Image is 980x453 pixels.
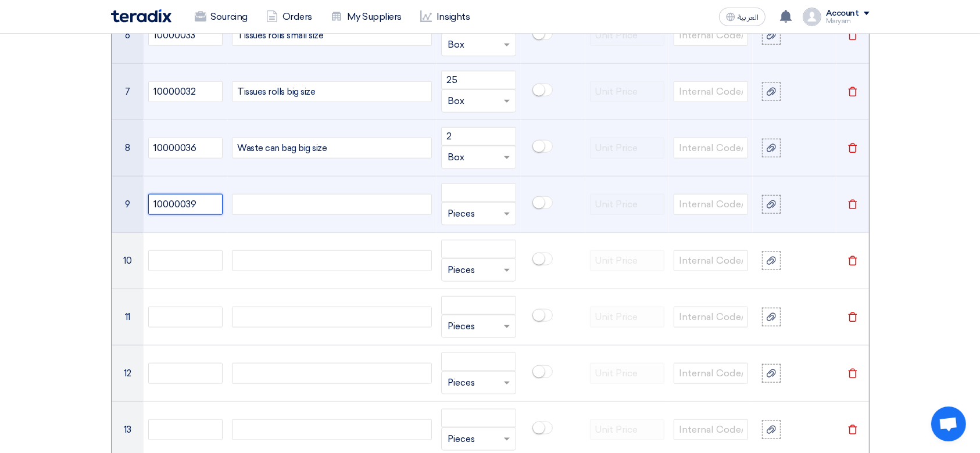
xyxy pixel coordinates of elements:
td: 12 [112,346,144,402]
div: Name [232,419,432,440]
input: Internal Code/Note [674,25,748,46]
input: Unit Price [590,307,664,328]
div: Open chat [931,407,966,441]
input: Internal Code/Note [674,250,748,271]
input: Model Number [148,419,223,440]
input: Model Number [148,81,223,102]
input: Internal Code/Note [674,419,748,440]
input: Model Number [148,194,223,215]
td: 11 [112,289,144,346]
div: Name [232,250,432,271]
input: Unit Price [590,194,664,215]
img: profile_test.png [803,8,821,26]
div: Name [232,307,432,328]
a: Orders [257,4,321,30]
td: 8 [112,120,144,177]
input: Unit Price [590,419,664,440]
input: Model Number [148,250,223,271]
input: Amount [441,184,516,202]
div: Name [232,194,432,215]
input: Internal Code/Note [674,363,748,384]
div: Name [232,363,432,384]
div: Account [826,9,859,19]
td: 10 [112,233,144,289]
input: Unit Price [590,25,664,46]
a: Sourcing [185,4,257,30]
input: Internal Code/Note [674,194,748,215]
input: Amount [441,296,516,315]
input: Unit Price [590,138,664,159]
input: Internal Code/Note [674,138,748,159]
div: Name [232,81,432,102]
a: My Suppliers [321,4,411,30]
input: Model Number [148,25,223,46]
input: Unit Price [590,81,664,102]
input: Amount [441,71,516,89]
input: Amount [441,127,516,146]
div: Name [232,25,432,46]
div: Maryam [826,18,870,24]
input: Internal Code/Note [674,81,748,102]
button: العربية [719,8,766,26]
td: 6 [112,8,144,64]
input: Amount [441,409,516,427]
td: 9 [112,177,144,233]
img: Teradix logo [111,9,171,23]
input: Model Number [148,307,223,328]
td: 7 [112,64,144,120]
input: Unit Price [590,363,664,384]
input: Unit Price [590,250,664,271]
input: Model Number [148,363,223,384]
a: Insights [411,4,479,30]
input: Internal Code/Note [674,307,748,328]
span: العربية [738,13,759,21]
input: Model Number [148,138,223,159]
input: Amount [441,353,516,371]
input: Amount [441,240,516,258]
div: Name [232,138,432,159]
